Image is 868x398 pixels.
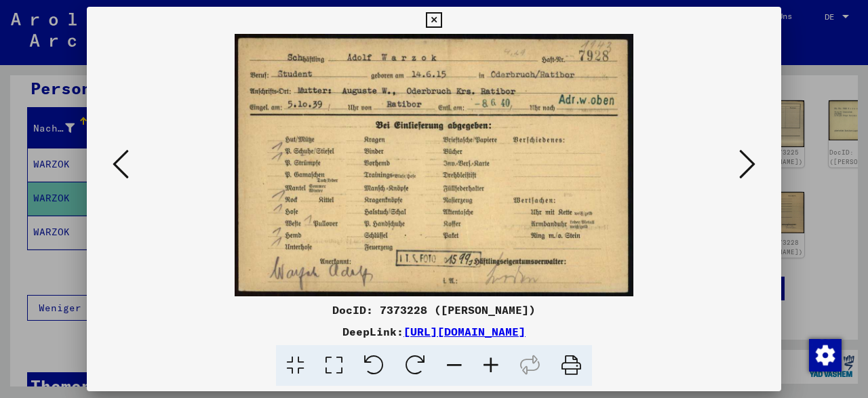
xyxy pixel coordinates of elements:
[809,339,842,372] img: Zustimmung ändern
[87,323,781,340] div: DeepLink:
[87,302,781,318] div: DocID: 7373228 ([PERSON_NAME])
[403,325,526,338] a: [URL][DOMAIN_NAME]
[808,338,841,371] div: Zustimmung ändern
[133,34,735,296] img: 001.jpg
